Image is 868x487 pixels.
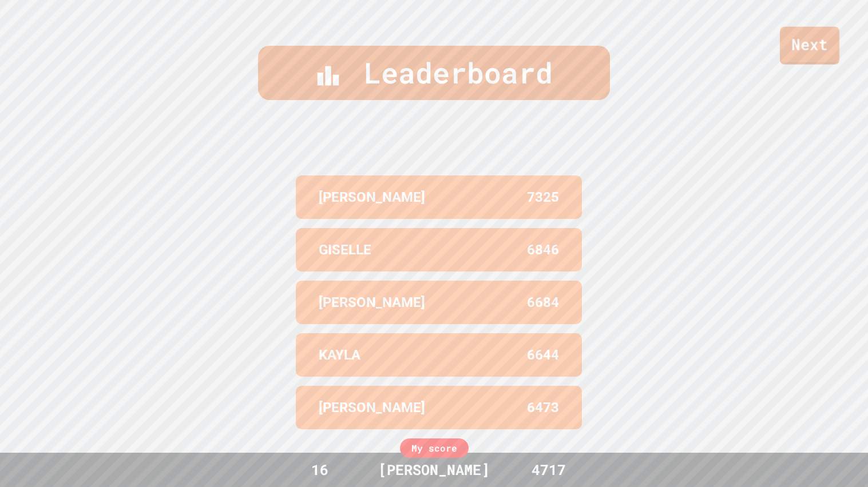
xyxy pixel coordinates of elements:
[780,27,839,65] a: Next
[527,397,559,418] p: 6473
[527,187,559,207] p: 7325
[527,239,559,260] p: 6846
[319,187,425,207] p: [PERSON_NAME]
[319,292,425,313] p: [PERSON_NAME]
[400,438,469,458] div: My score
[319,345,360,365] p: KAYLA
[367,459,501,481] div: [PERSON_NAME]
[319,397,425,418] p: [PERSON_NAME]
[527,345,559,365] p: 6644
[277,459,363,481] div: 16
[527,292,559,313] p: 6684
[258,46,610,100] div: Leaderboard
[319,239,371,260] p: GISELLE
[506,459,592,481] div: 4717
